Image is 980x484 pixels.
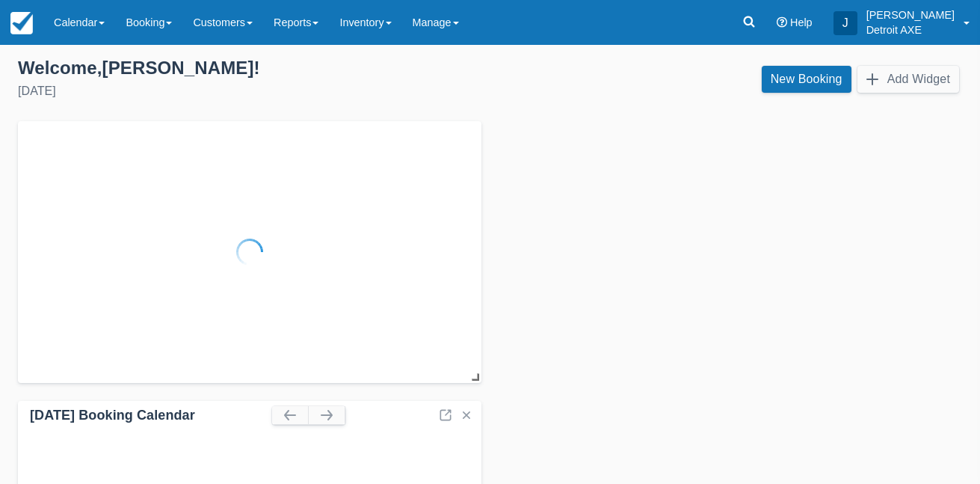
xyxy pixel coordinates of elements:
[857,66,959,93] button: Add Widget
[790,16,813,28] span: Help
[18,82,478,100] div: [DATE]
[10,12,33,34] img: checkfront-main-nav-mini-logo.png
[762,66,851,93] a: New Booking
[833,11,857,35] div: J
[866,22,955,37] p: Detroit AXE
[866,7,955,22] p: [PERSON_NAME]
[18,57,478,79] div: Welcome , [PERSON_NAME] !
[777,17,787,28] i: Help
